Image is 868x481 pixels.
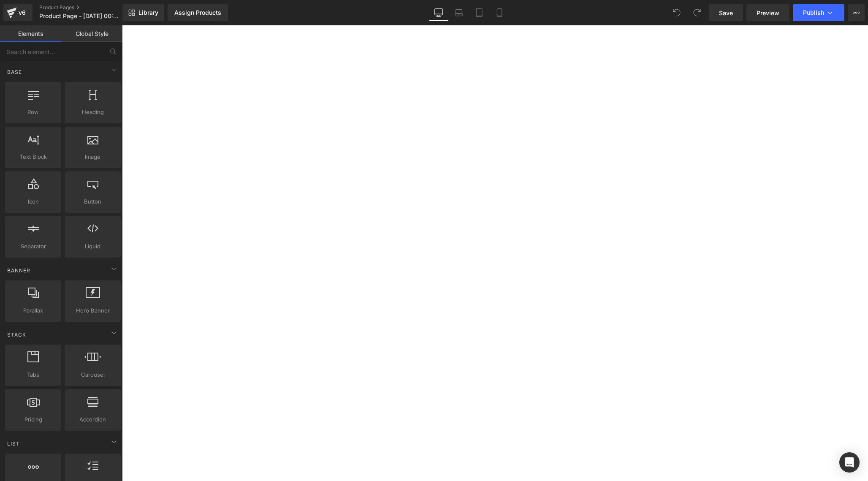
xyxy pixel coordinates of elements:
[839,452,860,473] div: Open Intercom Messenger
[746,4,789,21] a: Preview
[6,440,21,448] span: List
[6,266,31,274] span: Banner
[67,152,118,161] span: Image
[803,9,824,16] span: Publish
[8,242,59,251] span: Separator
[138,9,158,16] span: Library
[67,197,118,206] span: Button
[67,415,118,424] span: Accordion
[8,197,59,206] span: Icon
[719,8,733,17] span: Save
[122,4,164,21] a: New Library
[39,13,120,19] span: Product Page - [DATE] 00:32:18
[6,68,23,76] span: Base
[67,108,118,117] span: Heading
[449,4,469,21] a: Laptop
[848,4,865,21] button: More
[757,8,779,17] span: Preview
[8,415,59,424] span: Pricing
[689,4,705,21] button: Redo
[8,108,59,117] span: Row
[17,7,27,18] div: v6
[8,306,59,315] span: Parallax
[61,25,122,42] a: Global Style
[39,4,136,11] a: Product Pages
[793,4,844,21] button: Publish
[6,331,27,339] span: Stack
[67,242,118,251] span: Liquid
[668,4,685,21] button: Undo
[67,306,118,315] span: Hero Banner
[67,370,118,379] span: Carousel
[3,4,33,21] a: v6
[8,370,59,379] span: Tabs
[429,4,449,21] a: Desktop
[489,4,510,21] a: Mobile
[469,4,489,21] a: Tablet
[8,152,59,161] span: Text Block
[174,9,221,16] div: Assign Products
